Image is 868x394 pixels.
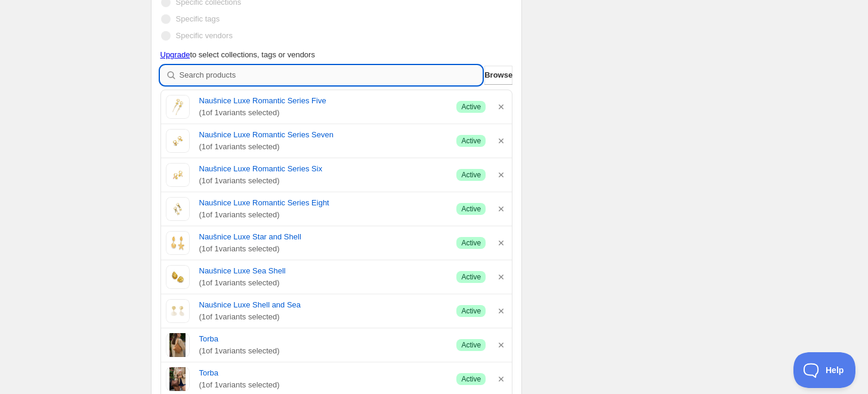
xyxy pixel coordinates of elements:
[199,367,447,379] a: Torba
[461,272,481,282] span: Active
[484,69,512,81] span: Browse
[461,374,481,384] span: Active
[484,66,512,85] button: Browse
[199,209,447,221] span: ( 1 of 1 variants selected)
[461,102,481,112] span: Active
[199,265,447,277] a: Naušnice Luxe Sea Shell
[199,175,447,187] span: ( 1 of 1 variants selected)
[199,333,447,345] a: Torba
[176,31,233,40] span: Specific vendors
[199,107,447,119] span: ( 1 of 1 variants selected)
[461,340,481,350] span: Active
[199,379,447,391] span: ( 1 of 1 variants selected)
[461,204,481,214] span: Active
[160,50,190,59] a: Upgrade
[793,352,856,388] iframe: Toggle Customer Support
[199,243,447,255] span: ( 1 of 1 variants selected)
[461,170,481,180] span: Active
[199,141,447,153] span: ( 1 of 1 variants selected)
[176,14,220,23] span: Specific tags
[461,238,481,248] span: Active
[199,95,447,107] a: Naušnice Luxe Romantic Series Five
[199,129,447,141] a: Naušnice Luxe Romantic Series Seven
[461,136,481,146] span: Active
[199,311,447,323] span: ( 1 of 1 variants selected)
[199,345,447,357] span: ( 1 of 1 variants selected)
[199,277,447,289] span: ( 1 of 1 variants selected)
[199,163,447,175] a: Naušnice Luxe Romantic Series Six
[199,299,447,311] a: Naušnice Luxe Shell and Sea
[461,306,481,316] span: Active
[180,66,483,85] input: Search products
[199,231,447,243] a: Naušnice Luxe Star and Shell
[199,197,447,209] a: Naušnice Luxe Romantic Series Eight
[160,49,513,61] p: to select collections, tags or vendors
